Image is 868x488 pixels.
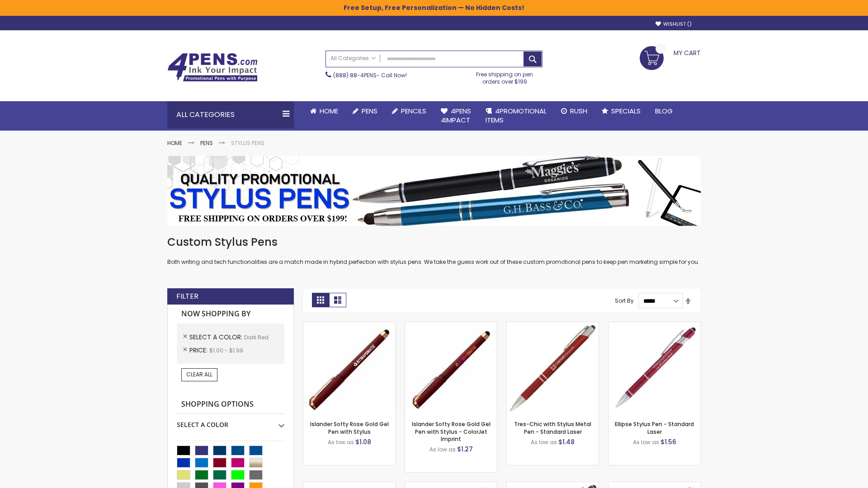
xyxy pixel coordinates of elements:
[648,101,680,121] a: Blog
[434,101,478,131] a: 4Pens4impact
[633,438,659,446] span: As low as
[320,106,338,116] span: Home
[594,101,648,121] a: Specials
[655,106,673,116] span: Blog
[615,297,634,305] label: Sort By
[401,106,426,116] span: Pencils
[554,101,594,121] a: Rush
[507,322,599,329] a: Tres-Chic with Stylus Metal Pen - Standard Laser-Dark Red
[441,106,471,125] span: 4Pens 4impact
[656,21,692,28] a: Wishlist
[167,139,182,147] a: Home
[231,139,264,147] strong: Stylus Pens
[177,414,284,429] div: Select A Color
[405,322,497,329] a: Islander Softy Rose Gold Gel Pen with Stylus - ColorJet Imprint-Dark Red
[303,101,345,121] a: Home
[200,139,213,147] a: Pens
[660,437,676,446] span: $1.56
[531,438,557,446] span: As low as
[176,291,198,301] strong: Filter
[507,322,599,414] img: Tres-Chic with Stylus Metal Pen - Standard Laser-Dark Red
[429,446,456,453] span: As low as
[609,322,700,329] a: Ellipse Stylus Pen - Standard Laser-Dark Red
[167,156,701,226] img: Stylus Pens
[167,53,258,82] img: 4Pens Custom Pens and Promotional Products
[167,101,294,128] div: All Categories
[611,106,641,116] span: Specials
[330,55,376,62] span: All Categories
[209,347,243,354] span: $1.00 - $1.99
[362,106,377,116] span: Pens
[312,293,329,307] strong: Grid
[244,333,269,341] span: Dark Red
[333,71,377,79] a: (888) 88-4PENS
[181,368,217,381] a: Clear All
[570,106,587,116] span: Rush
[328,438,354,446] span: As low as
[177,305,284,324] strong: Now Shopping by
[609,322,700,414] img: Ellipse Stylus Pen - Standard Laser-Dark Red
[478,101,554,131] a: 4PROMOTIONALITEMS
[558,437,575,446] span: $1.48
[405,322,497,414] img: Islander Softy Rose Gold Gel Pen with Stylus - ColorJet Imprint-Dark Red
[385,101,434,121] a: Pencils
[486,106,547,125] span: 4PROMOTIONAL ITEMS
[514,420,591,435] a: Tres-Chic with Stylus Metal Pen - Standard Laser
[355,437,371,446] span: $1.08
[326,51,380,66] a: All Categories
[345,101,385,121] a: Pens
[189,333,244,342] span: Select A Color
[615,420,694,435] a: Ellipse Stylus Pen - Standard Laser
[303,322,395,329] a: Islander Softy Rose Gold Gel Pen with Stylus-Dark Red
[310,420,389,435] a: Islander Softy Rose Gold Gel Pen with Stylus
[167,235,701,266] div: Both writing and tech functionalities are a match made in hybrid perfection with stylus pens. We ...
[167,235,701,249] h1: Custom Stylus Pens
[186,371,212,378] span: Clear All
[189,346,209,355] span: Price
[467,67,543,85] div: Free shipping on pen orders over $199
[457,445,473,454] span: $1.27
[177,395,284,414] strong: Shopping Options
[303,322,395,414] img: Islander Softy Rose Gold Gel Pen with Stylus-Dark Red
[333,71,407,79] span: - Call Now!
[412,420,491,442] a: Islander Softy Rose Gold Gel Pen with Stylus - ColorJet Imprint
